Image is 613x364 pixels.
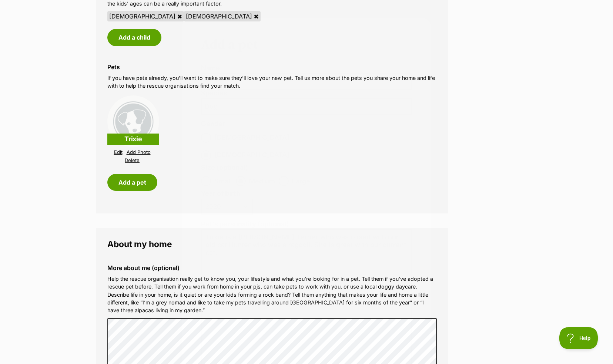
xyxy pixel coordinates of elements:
[201,90,412,97] label: Species
[201,120,225,128] label: Gender
[201,37,412,53] h2: Add a pet
[201,190,240,198] label: Year of birth
[214,176,232,186] span: Small
[249,176,275,186] span: Medium
[201,64,412,72] label: Name
[292,176,310,186] span: Large
[214,133,289,143] span: [DEMOGRAPHIC_DATA]
[214,150,289,160] span: [DEMOGRAPHIC_DATA]
[412,26,423,37] button: close
[201,98,412,115] span: Dog
[201,220,412,228] label: Pet's personality (optional)
[201,164,248,172] label: Size (optional)
[202,101,225,112] span: Dog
